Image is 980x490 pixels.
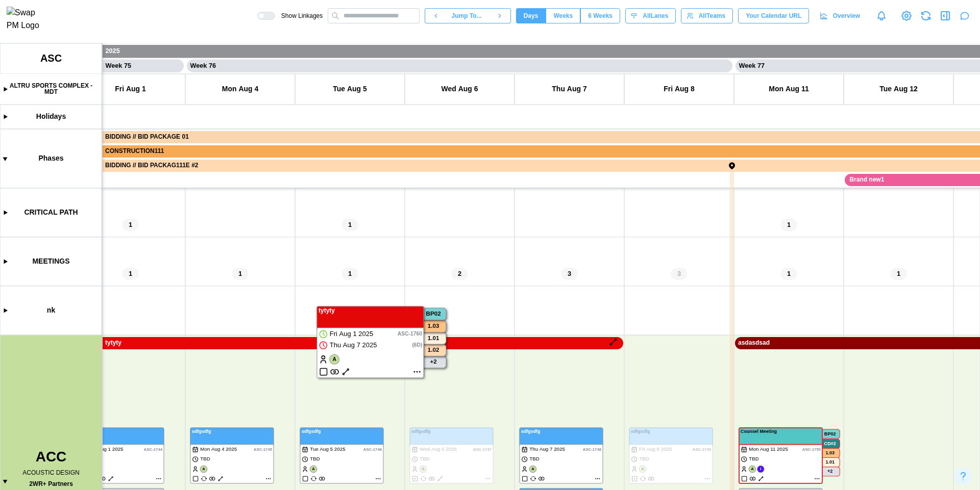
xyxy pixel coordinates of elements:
button: Your Calendar URL [738,8,809,23]
button: 6 Weeks [580,8,620,23]
span: Jump To... [452,9,482,23]
a: View Project [899,9,914,23]
span: 6 Weeks [588,9,612,23]
span: Weeks [553,9,573,23]
button: Days [516,8,546,23]
img: Swap PM Logo [7,7,48,32]
a: Notifications [873,7,890,24]
span: Your Calendar URL [746,9,801,23]
button: AllLanes [625,8,676,23]
button: AllTeams [681,8,733,23]
span: Overview [833,9,860,23]
button: Jump To... [447,8,488,23]
button: Refresh Grid [919,9,933,23]
button: Open project assistant [958,9,972,23]
span: Show Linkages [275,12,323,20]
a: Overview [814,8,868,23]
button: Open Drawer [938,9,952,23]
span: All Lanes [643,9,668,23]
span: All Teams [699,9,725,23]
button: Weeks [546,8,580,23]
span: Days [524,9,538,23]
